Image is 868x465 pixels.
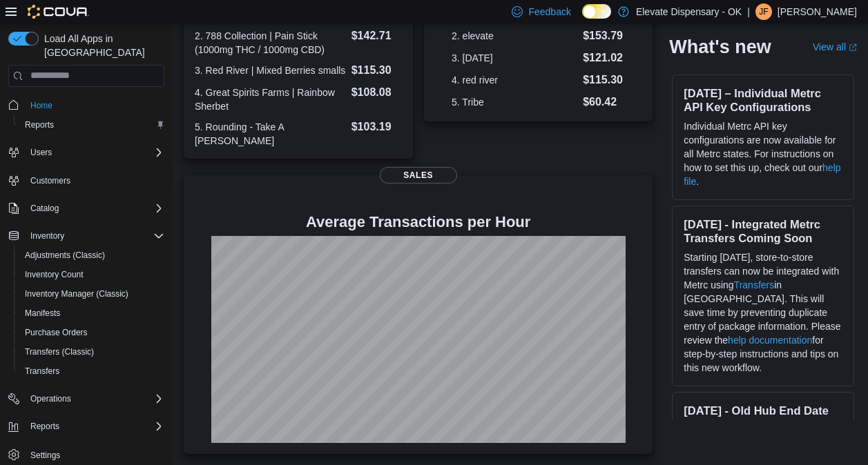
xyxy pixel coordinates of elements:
[30,203,59,214] span: Catalog
[3,95,170,115] button: Home
[380,167,457,184] span: Sales
[684,250,842,375] p: Starting [DATE], store-to-store transfers can now be integrated with Metrc using in [GEOGRAPHIC_D...
[25,144,164,161] span: Users
[25,228,164,244] span: Inventory
[684,162,840,187] a: help file
[30,393,71,404] span: Operations
[19,286,164,302] span: Inventory Manager (Classic)
[452,95,577,109] dt: 5. Tribe
[849,43,857,52] svg: External link
[14,362,170,381] button: Transfers
[582,4,611,19] input: Dark Mode
[669,36,771,58] h2: What's new
[583,28,625,44] dd: $153.79
[25,97,164,114] span: Home
[25,366,59,377] span: Transfers
[684,86,842,114] h3: [DATE] – Individual Metrc API Key Configurations
[728,335,812,346] a: help documentation
[30,100,52,111] span: Home
[778,3,857,20] p: [PERSON_NAME]
[14,323,170,342] button: Purchase Orders
[19,286,134,302] a: Inventory Manager (Classic)
[528,5,570,19] span: Feedback
[14,304,170,323] button: Manifests
[39,32,164,59] span: Load All Apps in [GEOGRAPHIC_DATA]
[19,344,164,360] span: Transfers (Classic)
[19,247,164,264] span: Adjustments (Classic)
[636,3,742,20] p: Elevate Dispensary - OK
[351,119,402,135] dd: $103.19
[684,217,842,245] h3: [DATE] - Integrated Metrc Transfers Coming Soon
[19,117,164,133] span: Reports
[25,327,88,338] span: Purchase Orders
[25,228,70,244] button: Inventory
[14,284,170,304] button: Inventory Manager (Classic)
[351,62,402,79] dd: $115.30
[30,230,64,241] span: Inventory
[755,3,772,20] div: Jaden Fortenberry
[25,200,164,217] span: Catalog
[351,28,402,44] dd: $142.71
[25,269,84,280] span: Inventory Count
[3,199,170,218] button: Catalog
[30,147,52,158] span: Users
[452,73,577,87] dt: 4. red river
[25,172,164,189] span: Customers
[19,117,59,133] a: Reports
[3,389,170,408] button: Operations
[19,324,164,341] span: Purchase Orders
[19,305,66,321] a: Manifests
[583,72,625,88] dd: $115.30
[195,63,346,77] dt: 3. Red River | Mixed Berries smalls
[14,265,170,284] button: Inventory Count
[19,363,164,379] span: Transfers
[19,305,164,321] span: Manifests
[25,390,164,407] span: Operations
[14,115,170,135] button: Reports
[734,279,775,290] a: Transfers
[583,50,625,66] dd: $121.02
[19,247,110,264] a: Adjustments (Classic)
[25,390,77,407] button: Operations
[30,421,59,432] span: Reports
[25,346,94,357] span: Transfers (Classic)
[25,200,64,217] button: Catalog
[19,266,164,283] span: Inventory Count
[25,144,57,161] button: Users
[195,29,346,57] dt: 2. 788 Collection | Pain Stick (1000mg THC / 1000mg CBD)
[3,417,170,436] button: Reports
[25,119,54,130] span: Reports
[195,214,642,230] h4: Average Transactions per Hour
[25,447,66,464] a: Settings
[25,308,60,319] span: Manifests
[452,51,577,65] dt: 3. [DATE]
[3,170,170,190] button: Customers
[3,444,170,464] button: Settings
[351,84,402,101] dd: $108.08
[25,97,58,114] a: Home
[195,120,346,148] dt: 5. Rounding - Take A [PERSON_NAME]
[19,363,65,379] a: Transfers
[19,324,93,341] a: Purchase Orders
[19,266,89,283] a: Inventory Count
[25,418,65,435] button: Reports
[30,450,60,461] span: Settings
[14,246,170,265] button: Adjustments (Classic)
[25,288,128,299] span: Inventory Manager (Classic)
[583,94,625,110] dd: $60.42
[747,3,750,20] p: |
[684,404,842,417] h3: [DATE] - Old Hub End Date
[28,5,89,19] img: Cova
[25,418,164,435] span: Reports
[684,119,842,188] p: Individual Metrc API key configurations are now available for all Metrc states. For instructions ...
[582,19,583,19] span: Dark Mode
[3,143,170,162] button: Users
[19,344,99,360] a: Transfers (Classic)
[759,3,768,20] span: JF
[25,172,76,189] a: Customers
[25,446,164,463] span: Settings
[195,86,346,113] dt: 4. Great Spirits Farms | Rainbow Sherbet
[3,226,170,246] button: Inventory
[25,250,105,261] span: Adjustments (Classic)
[30,175,70,186] span: Customers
